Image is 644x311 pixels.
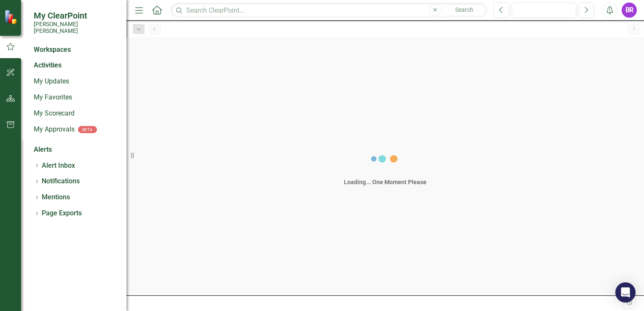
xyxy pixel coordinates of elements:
[455,6,473,13] span: Search
[443,4,485,16] button: Search
[34,21,118,35] small: [PERSON_NAME] [PERSON_NAME]
[34,109,118,118] a: My Scorecard
[34,77,118,86] a: My Updates
[171,3,487,18] input: Search ClearPoint...
[615,282,636,303] div: Open Intercom Messenger
[42,193,70,202] a: Mentions
[34,125,75,134] a: My Approvals
[34,45,71,55] div: Workspaces
[344,178,427,186] div: Loading... One Moment Please
[78,126,97,133] div: BETA
[34,61,118,70] div: Activities
[622,3,637,18] button: BR
[4,10,19,24] img: ClearPoint Strategy
[42,177,80,186] a: Notifications
[42,161,75,171] a: Alert Inbox
[34,11,118,21] span: My ClearPoint
[42,209,82,218] a: Page Exports
[34,145,118,155] div: Alerts
[34,93,118,102] a: My Favorites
